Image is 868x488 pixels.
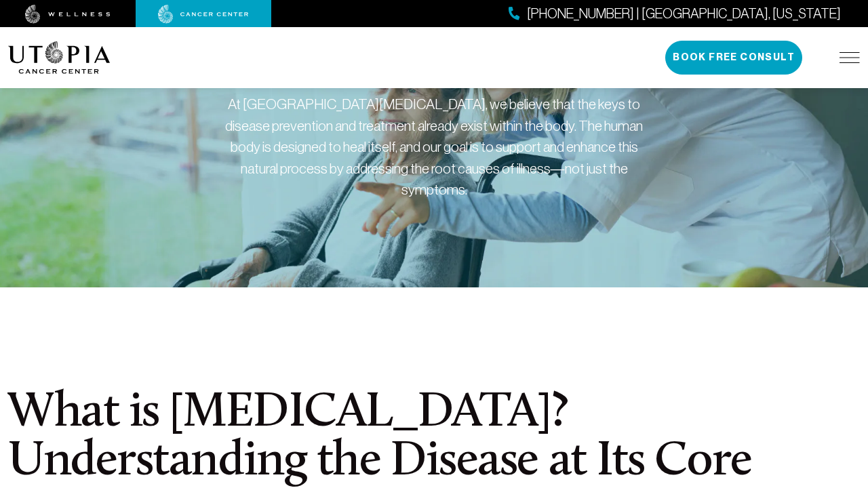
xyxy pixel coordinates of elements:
[509,4,841,24] a: [PHONE_NUMBER] | [GEOGRAPHIC_DATA], [US_STATE]
[25,5,111,24] img: wellness
[840,52,860,63] img: icon-hamburger
[158,5,249,24] img: cancer center
[224,94,644,201] div: At [GEOGRAPHIC_DATA][MEDICAL_DATA], we believe that the keys to disease prevention and treatment ...
[8,41,111,74] img: logo
[8,389,860,487] h1: What is [MEDICAL_DATA]? Understanding the Disease at Its Core
[527,4,841,24] span: [PHONE_NUMBER] | [GEOGRAPHIC_DATA], [US_STATE]
[665,41,802,75] button: Book Free Consult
